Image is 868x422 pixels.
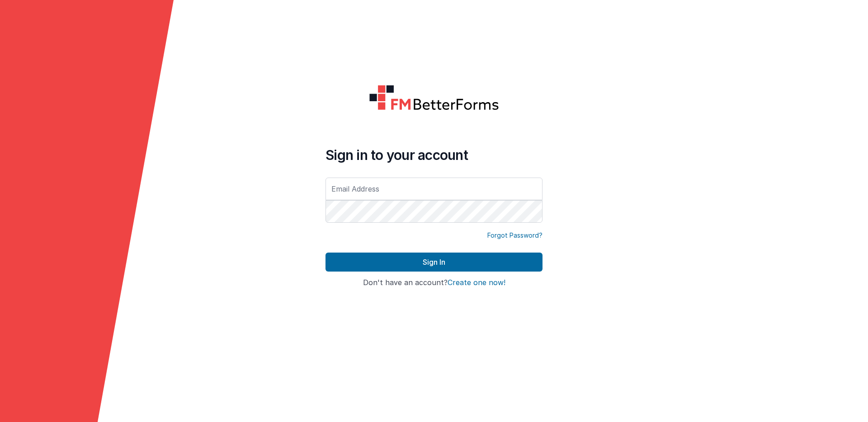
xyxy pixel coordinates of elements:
a: Forgot Password? [487,231,542,240]
input: Email Address [325,178,542,200]
button: Sign In [325,253,542,272]
h4: Sign in to your account [325,147,542,163]
button: Create one now! [448,279,505,287]
h4: Don't have an account? [325,279,542,287]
